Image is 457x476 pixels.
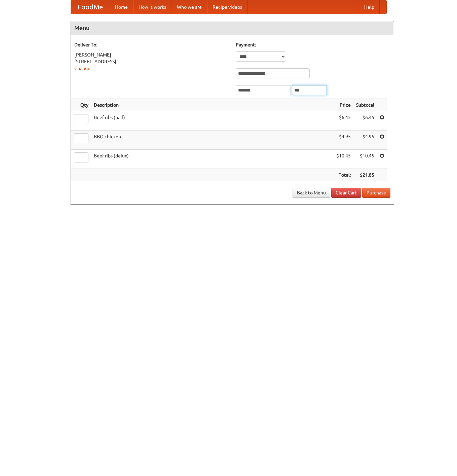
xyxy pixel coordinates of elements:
a: Home [110,0,133,14]
th: $21.85 [353,169,377,181]
th: Total: [334,169,353,181]
td: $4.95 [353,131,377,150]
td: $6.45 [334,111,353,131]
a: FoodMe [71,0,110,14]
th: Qty [71,99,91,111]
h4: Menu [71,21,394,35]
div: [STREET_ADDRESS] [74,58,229,65]
th: Subtotal [353,99,377,111]
h5: Payment: [236,41,390,48]
h5: Deliver To: [74,41,229,48]
th: Description [91,99,334,111]
a: Clear Cart [331,188,361,198]
div: [PERSON_NAME] [74,51,229,58]
td: Beef ribs (delux) [91,150,334,169]
td: Beef ribs (half) [91,111,334,131]
td: BBQ chicken [91,131,334,150]
td: $4.95 [334,131,353,150]
td: $6.45 [353,111,377,131]
a: How it works [133,0,172,14]
th: Price [334,99,353,111]
a: Who we are [172,0,207,14]
td: $10.45 [353,150,377,169]
a: Recipe videos [207,0,247,14]
a: Back to Menu [293,188,330,198]
button: Purchase [362,188,390,198]
td: $10.45 [334,150,353,169]
a: Change [74,66,90,71]
a: Help [359,0,380,14]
